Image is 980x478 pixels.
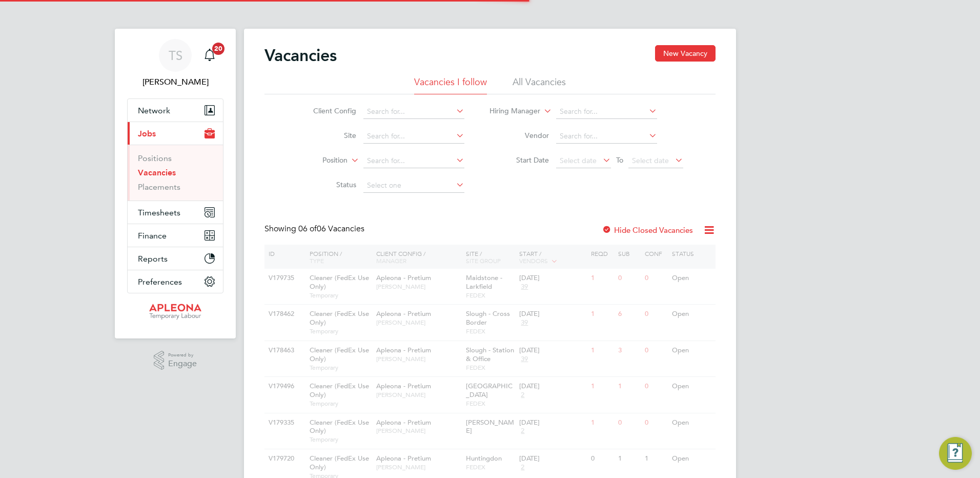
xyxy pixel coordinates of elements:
[128,99,223,122] button: Network
[138,254,168,264] span: Reports
[297,180,356,189] label: Status
[939,437,972,470] button: Engage Resource Center
[363,154,464,168] input: Search for...
[556,129,657,144] input: Search for...
[138,231,167,241] span: Finance
[138,208,180,217] span: Timesheets
[128,201,223,224] button: Timesheets
[212,43,224,55] span: 20
[264,45,337,66] h2: Vacancies
[138,129,156,138] span: Jobs
[297,106,356,115] label: Client Config
[127,39,223,88] a: TS[PERSON_NAME]
[199,39,220,72] a: 20
[154,351,197,370] a: Powered byEngage
[168,351,197,360] span: Powered by
[298,224,364,234] span: 06 Vacancies
[481,106,540,116] label: Hiring Manager
[602,225,693,235] label: Hide Closed Vacancies
[297,131,356,140] label: Site
[115,29,236,338] nav: Main navigation
[128,122,223,145] button: Jobs
[138,277,182,287] span: Preferences
[632,156,669,165] span: Select date
[289,155,348,166] label: Position
[490,131,549,140] label: Vendor
[128,247,223,270] button: Reports
[128,270,223,293] button: Preferences
[127,304,223,320] a: Go to home page
[169,49,182,62] span: TS
[414,76,487,94] li: Vacancies I follow
[490,155,549,165] label: Start Date
[138,182,180,192] a: Placements
[363,129,464,144] input: Search for...
[127,76,223,88] span: Tracy Sellick
[128,145,223,201] div: Jobs
[264,224,366,234] div: Showing
[655,45,716,62] button: New Vacancy
[363,178,464,193] input: Select one
[560,156,597,165] span: Select date
[138,168,176,177] a: Vacancies
[149,304,201,320] img: apleona-logo-retina.png
[298,224,317,234] span: 06 of
[138,153,172,163] a: Positions
[138,106,170,115] span: Network
[613,153,626,167] span: To
[363,105,464,119] input: Search for...
[168,360,197,368] span: Engage
[556,105,657,119] input: Search for...
[128,224,223,247] button: Finance
[513,76,566,94] li: All Vacancies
